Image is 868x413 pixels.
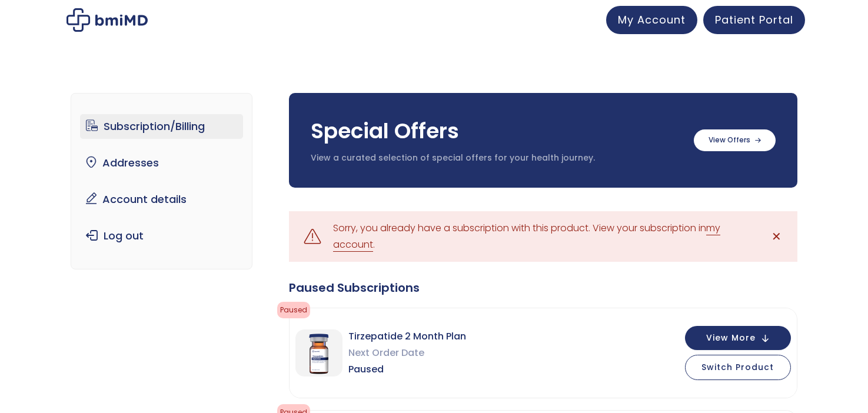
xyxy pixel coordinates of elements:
button: Switch Product [685,355,791,380]
a: Addresses [80,151,243,175]
span: My Account [618,12,686,27]
img: Tirzepatide 2 Month Plan [295,329,342,377]
a: Account details [80,187,243,212]
span: Paused [277,302,310,318]
img: My account [66,8,148,32]
nav: Account pages [71,93,252,269]
a: Patient Portal [703,6,805,34]
span: Patient Portal [715,12,793,27]
p: View a curated selection of special offers for your health journey. [311,152,682,164]
a: Log out [80,224,243,248]
div: Paused Subscriptions [289,279,797,296]
h3: Special Offers [311,116,682,146]
div: Sorry, you already have a subscription with this product. View your subscription in . [333,220,753,253]
span: View More [706,334,756,342]
a: Subscription/Billing [80,114,243,139]
a: ✕ [765,225,789,248]
span: Switch Product [701,361,774,373]
span: ✕ [771,228,781,245]
button: View More [685,326,791,350]
a: My Account [606,6,697,34]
